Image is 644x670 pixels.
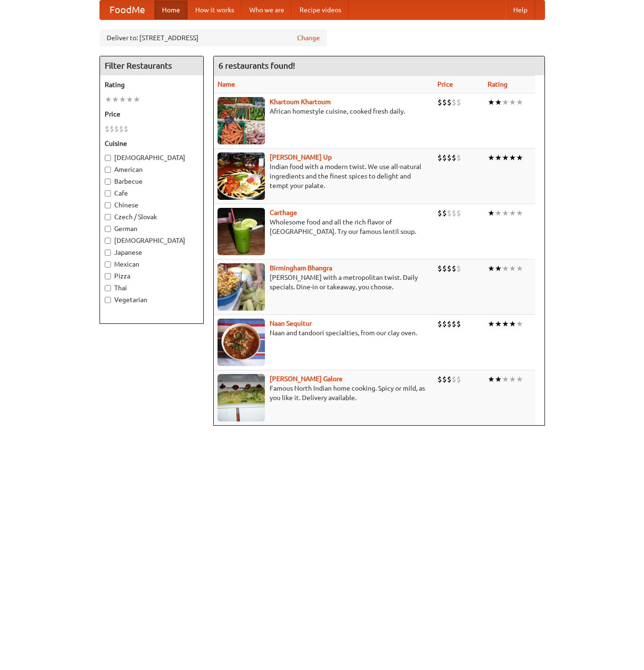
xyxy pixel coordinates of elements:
input: [DEMOGRAPHIC_DATA] [105,238,111,244]
li: ★ [516,97,523,107]
li: ★ [502,208,509,218]
a: How it works [188,0,242,19]
li: $ [452,319,456,329]
p: [PERSON_NAME] with a metropolitan twist. Daily specials. Dine-in or takeaway, you choose. [218,273,430,292]
p: Indian food with a modern twist. We use all-natural ingredients and the finest spices to delight ... [218,162,430,190]
li: $ [437,97,442,107]
input: German [105,226,111,232]
h5: Rating [105,80,199,89]
h5: Cuisine [105,139,199,148]
li: $ [447,319,452,329]
li: $ [437,208,442,218]
label: Barbecue [105,177,199,186]
li: ★ [516,319,523,329]
li: ★ [509,374,516,384]
li: ★ [502,152,509,163]
a: Price [437,80,453,88]
a: Birmingham Bhangra [270,264,332,272]
li: ★ [502,97,509,107]
a: Help [506,0,535,19]
li: ★ [495,97,502,107]
li: ★ [502,319,509,329]
li: $ [452,374,456,384]
label: Mexican [105,259,199,269]
li: ★ [516,208,523,218]
li: $ [442,263,447,274]
li: ★ [488,374,495,384]
li: $ [442,208,447,218]
li: $ [456,319,461,329]
label: German [105,224,199,233]
li: $ [442,374,447,384]
li: ★ [509,152,516,163]
b: [PERSON_NAME] Up [270,153,332,161]
li: ★ [516,152,523,163]
li: $ [452,152,456,163]
a: FoodMe [100,0,154,19]
label: Vegetarian [105,295,199,304]
li: $ [452,263,456,274]
li: $ [124,124,128,134]
input: American [105,167,111,173]
li: $ [442,319,447,329]
img: curryup.jpg [218,152,265,200]
b: Naan Sequitur [270,320,312,327]
p: Wholesome food and all the rich flavor of [GEOGRAPHIC_DATA]. Try our famous lentil soup. [218,217,430,236]
li: $ [442,152,447,163]
a: [PERSON_NAME] Galore [270,375,343,383]
li: ★ [495,374,502,384]
label: Czech / Slovak [105,212,199,222]
li: $ [447,152,452,163]
li: ★ [516,263,523,274]
li: ★ [488,319,495,329]
a: Who we are [242,0,292,19]
li: ★ [105,94,112,105]
a: Change [297,33,320,43]
input: Thai [105,285,111,291]
li: $ [447,208,452,218]
li: ★ [488,208,495,218]
input: [DEMOGRAPHIC_DATA] [105,155,111,161]
li: $ [456,97,461,107]
li: $ [437,152,442,163]
li: ★ [495,208,502,218]
b: Khartoum Khartoum [270,98,331,106]
li: $ [437,374,442,384]
label: Japanese [105,248,199,257]
li: $ [447,374,452,384]
label: Thai [105,283,199,293]
li: ★ [119,94,126,105]
img: khartoum.jpg [218,97,265,144]
li: ★ [509,208,516,218]
li: ★ [495,152,502,163]
li: ★ [488,263,495,274]
label: [DEMOGRAPHIC_DATA] [105,236,199,245]
li: ★ [488,152,495,163]
label: American [105,165,199,174]
li: $ [456,263,461,274]
img: currygalore.jpg [218,374,265,421]
li: $ [447,263,452,274]
li: ★ [509,319,516,329]
a: Rating [488,80,508,88]
p: Famous North Indian home cooking. Spicy or mild, as you like it. Delivery available. [218,384,430,402]
label: [DEMOGRAPHIC_DATA] [105,153,199,162]
input: Mexican [105,261,111,268]
li: ★ [502,374,509,384]
input: Chinese [105,202,111,208]
li: ★ [495,263,502,274]
li: $ [456,152,461,163]
li: ★ [133,94,140,105]
li: ★ [488,97,495,107]
img: naansequitur.jpg [218,319,265,366]
li: $ [452,208,456,218]
li: $ [437,319,442,329]
label: Pizza [105,271,199,281]
li: $ [114,124,119,134]
ng-pluralize: 6 restaurants found! [218,61,295,70]
li: $ [437,263,442,274]
li: $ [119,124,124,134]
h5: Price [105,109,199,119]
